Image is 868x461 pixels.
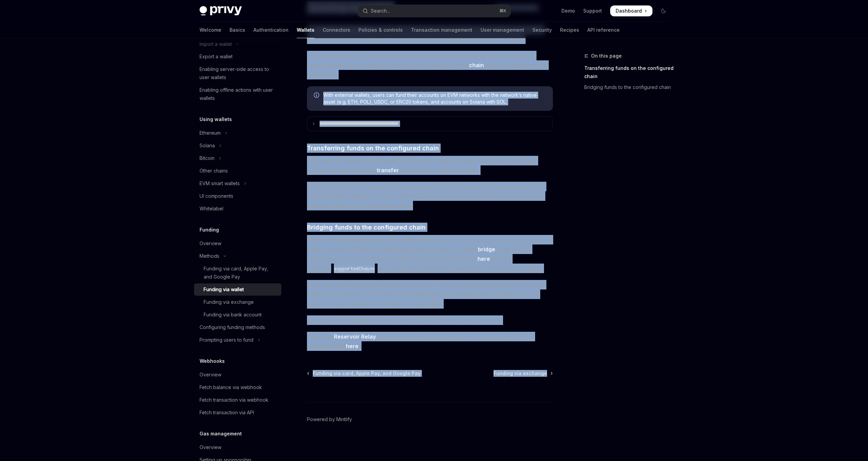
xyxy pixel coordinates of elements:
a: chain [469,62,484,69]
div: UI components [200,192,233,200]
a: Policies & controls [358,22,403,38]
div: Enabling server-side access to user wallets [200,65,277,81]
a: Enabling offline actions with user wallets [194,84,281,104]
div: Funding via wallet [204,285,244,294]
h5: Gas management [200,430,242,438]
code: supportedChains [331,265,378,272]
button: Toggle Ethereum section [194,127,281,139]
span: If the external wallet has sufficient funds on the configured chain, [PERSON_NAME] will prompt th... [307,156,553,175]
a: User management [481,22,524,38]
a: Funding via bank account [194,309,281,321]
a: Reservoir Relay [334,333,376,340]
span: Users can also bridge funds from Solana to EVM networks and vice versa. [307,315,553,325]
a: Demo [561,8,575,14]
div: Other chains [200,167,228,175]
a: Funding via card, Apple Pay, and Google Pay [308,370,421,377]
div: Bitcoin [200,154,215,162]
a: Basics [230,22,245,38]
div: Overview [200,371,221,379]
span: If a user chooses to fund via external wallet, Privy will prompt the user to connect their extern... [307,51,553,79]
a: Configuring funding methods [194,321,281,333]
a: Funding via exchange [194,296,281,308]
a: Other chains [194,165,281,177]
a: Security [532,22,552,38]
a: Enabling server-side access to user wallets [194,63,281,84]
div: Overview [200,239,221,248]
strong: transfer [377,167,399,174]
a: Support [583,8,602,14]
div: EVM smart wallets [200,179,240,188]
button: Toggle Prompting users to fund section [194,334,281,346]
a: Welcome [200,22,221,38]
a: here [477,255,490,263]
div: Funding via card, Apple Pay, and Google Pay [204,265,277,281]
h5: Webhooks [200,357,225,365]
span: With external wallets, users can fund their accounts on EVM networks with the network’s native as... [323,92,546,105]
span: Transferring funds on the configured chain [307,144,439,153]
a: here [346,343,358,350]
button: Open search [358,5,511,17]
button: Toggle Methods section [194,250,281,262]
a: Funding via exchange [494,370,552,377]
div: Export a wallet [200,53,233,61]
div: Fetch balance via webhook [200,383,262,391]
span: ⌘ K [499,8,506,14]
span: Dashboard [616,8,642,14]
strong: bridge [478,246,495,253]
a: Fetch transaction via webhook [194,394,281,406]
h5: Using wallets [200,115,232,123]
div: Funding via bank account [204,311,262,319]
img: dark logo [200,6,242,16]
button: Toggle Bitcoin section [194,152,281,164]
span: Privy uses to power instant bridging, and supports bridging funds to the networks listed . [307,332,553,351]
a: Overview [194,237,281,250]
span: On this page [591,52,622,60]
div: Overview [200,443,221,451]
div: Solana [200,142,215,150]
span: Funding via exchange [494,370,547,377]
a: Fetch transaction via API [194,406,281,419]
a: UI components [194,190,281,202]
div: Fetch transaction via webhook [200,396,268,404]
button: Toggle dark mode [658,5,669,16]
span: Bridging funds to the configured chain [307,223,426,232]
a: Powered by Mintlify [307,416,352,423]
div: Enabling offline actions with user wallets [200,86,277,102]
svg: Info [314,92,321,99]
button: Toggle EVM smart wallets section [194,177,281,190]
span: If users don’t want to connect an external wallet, Privy will also give the users to copy their e... [307,182,553,210]
div: Search... [371,7,390,15]
a: Whitelabel [194,203,281,215]
span: If the user only has enough funds on one chain, Privy will automatically prompt the user to bridg... [307,280,553,309]
span: If the external wallet does not have sufficient funds on the configured chain, but has funds on o... [307,235,553,273]
a: Wallets [297,22,314,38]
div: Methods [200,252,219,260]
a: Transferring funds on the configured chain [584,63,674,82]
a: supportedChains [331,265,378,272]
a: Overview [194,369,281,381]
a: Transaction management [411,22,472,38]
a: Export a wallet [194,50,281,63]
a: Fetch balance via webhook [194,381,281,393]
a: Authentication [253,22,289,38]
a: Dashboard [610,5,652,16]
span: Funding via card, Apple Pay, and Google Pay [313,370,421,377]
div: Whitelabel [200,205,223,213]
div: Funding via exchange [204,298,254,306]
div: Ethereum [200,129,221,137]
a: Overview [194,441,281,453]
a: Funding via card, Apple Pay, and Google Pay [194,263,281,283]
div: Configuring funding methods [200,323,265,331]
a: Recipes [560,22,579,38]
a: Bridging funds to the configured chain [584,82,674,93]
div: Fetch transaction via API [200,408,254,417]
a: API reference [587,22,620,38]
a: Funding via wallet [194,283,281,296]
div: Prompting users to fund [200,336,253,344]
h5: Funding [200,226,219,234]
a: Connectors [323,22,350,38]
button: Toggle Solana section [194,139,281,152]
